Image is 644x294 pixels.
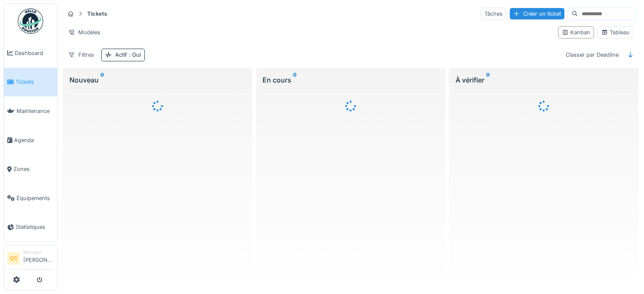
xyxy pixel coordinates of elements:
[84,10,111,18] strong: Tickets
[64,26,104,38] div: Modèles
[510,8,564,19] div: Créer un ticket
[4,184,57,213] a: Équipements
[456,75,632,85] div: À vérifier
[4,213,57,242] a: Statistiques
[18,8,43,34] img: Badge_color-CXgf-gQk.svg
[4,68,57,97] a: Tickets
[7,249,54,269] a: QS Manager[PERSON_NAME]
[4,96,57,126] a: Maintenance
[293,75,297,85] sup: 0
[14,165,54,173] span: Zones
[17,107,54,115] span: Maintenance
[4,154,57,184] a: Zones
[23,249,54,256] div: Manager
[115,51,141,59] div: Actif
[601,28,630,36] div: Tableau
[14,136,54,144] span: Agenda
[4,126,57,155] a: Agenda
[15,49,54,57] span: Dashboard
[23,249,54,267] li: [PERSON_NAME]
[64,49,98,61] div: Filtres
[562,28,590,36] div: Kanban
[17,194,54,202] span: Équipements
[263,75,439,85] div: En cours
[7,252,20,265] li: QS
[16,223,54,231] span: Statistiques
[127,52,141,58] span: : Oui
[69,75,246,85] div: Nouveau
[562,49,622,61] div: Classer par Deadline
[4,38,57,68] a: Dashboard
[100,75,104,85] sup: 0
[16,78,54,86] span: Tickets
[486,75,490,85] sup: 0
[481,8,506,20] div: Tâches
